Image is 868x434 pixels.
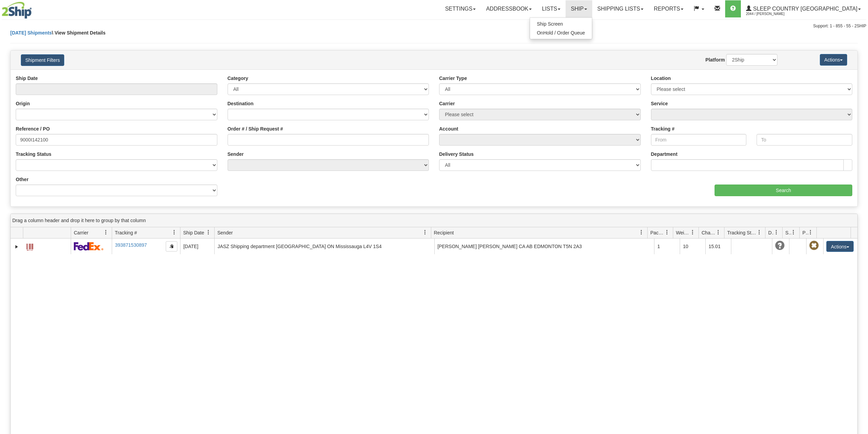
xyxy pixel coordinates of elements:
span: Sender [217,229,233,236]
input: Search [715,185,852,196]
label: Category [228,75,248,82]
a: [DATE] Shipments [10,30,52,36]
span: 2044 / [PERSON_NAME] [746,11,797,17]
span: OnHold / Order Queue [537,30,585,36]
label: Location [651,75,671,82]
a: Label [26,241,33,252]
a: Sleep Country [GEOGRAPHIC_DATA] 2044 / [PERSON_NAME] [741,0,866,17]
a: Tracking Status filter column settings [754,227,765,238]
span: Charge [702,229,716,236]
a: Delivery Status filter column settings [771,227,782,238]
span: Packages [650,229,665,236]
a: Pickup Status filter column settings [805,227,816,238]
label: Platform [705,56,725,63]
span: Tracking # [115,229,137,236]
span: Shipment Issues [785,229,791,236]
label: Sender [228,151,244,158]
a: Settings [440,0,481,17]
span: Weight [676,229,690,236]
a: Reports [649,0,689,17]
button: Actions [826,241,854,252]
span: Carrier [74,229,89,236]
span: Pickup Not Assigned [809,241,819,250]
span: Ship Date [183,229,204,236]
span: Recipient [434,229,454,236]
a: Carrier filter column settings [100,227,112,238]
label: Origin [16,100,30,107]
td: JASZ Shipping department [GEOGRAPHIC_DATA] ON Mississauga L4V 1S4 [214,239,434,254]
img: logo2044.jpg [2,2,32,19]
span: \ View Shipment Details [52,30,106,36]
label: Tracking # [651,125,675,132]
a: Sender filter column settings [419,227,431,238]
button: Shipment Filters [21,54,64,66]
a: Lists [537,0,566,17]
span: Unknown [775,241,785,250]
label: Destination [228,100,254,107]
a: Expand [13,243,20,250]
a: Tracking # filter column settings [168,227,180,238]
a: OnHold / Order Queue [530,28,592,37]
button: Copy to clipboard [166,241,177,252]
a: Recipient filter column settings [636,227,647,238]
a: Ship [566,0,592,17]
label: Account [439,125,458,132]
a: Charge filter column settings [713,227,724,238]
div: grid grouping header [11,214,857,227]
a: Shipping lists [592,0,649,17]
label: Other [16,176,28,183]
label: Tracking Status [16,151,51,158]
span: Tracking Status [727,229,757,236]
label: Reference / PO [16,125,50,132]
td: 1 [654,239,680,254]
a: Weight filter column settings [687,227,699,238]
a: Ship Screen [530,19,592,28]
a: Ship Date filter column settings [203,227,214,238]
td: [PERSON_NAME] [PERSON_NAME] CA AB EDMONTON T5N 2A3 [434,239,654,254]
a: 393871530897 [115,242,147,248]
td: [DATE] [180,239,214,254]
label: Service [651,100,668,107]
label: Carrier [439,100,455,107]
span: Ship Screen [537,21,563,27]
label: Order # / Ship Request # [228,125,283,132]
span: Sleep Country [GEOGRAPHIC_DATA] [751,6,857,12]
input: To [757,134,852,146]
input: From [651,134,747,146]
label: Ship Date [16,75,38,82]
td: 15.01 [705,239,731,254]
a: Addressbook [481,0,537,17]
label: Department [651,151,678,158]
a: Shipment Issues filter column settings [788,227,799,238]
span: Delivery Status [768,229,774,236]
img: 2 - FedEx Express® [74,242,104,250]
button: Actions [820,54,847,66]
a: Packages filter column settings [661,227,673,238]
label: Carrier Type [439,75,467,82]
td: 10 [680,239,705,254]
label: Delivery Status [439,151,474,158]
div: Support: 1 - 855 - 55 - 2SHIP [2,23,866,29]
span: Pickup Status [802,229,808,236]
